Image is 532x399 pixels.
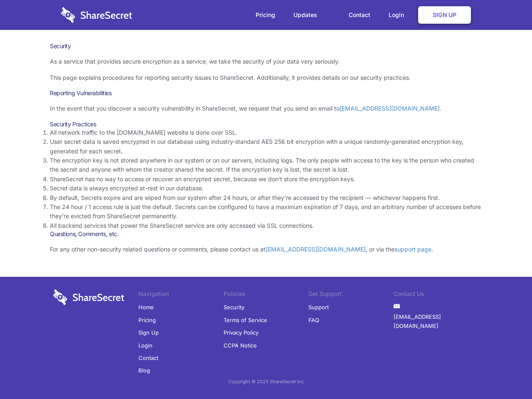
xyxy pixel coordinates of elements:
[308,301,329,313] a: Support
[50,156,482,175] li: The encryption key is not stored anywhere in our system or on our servers, including logs. The on...
[50,221,482,230] li: All backend services that power the ShareSecret service are only accessed via SSL connections.
[50,42,482,50] h1: Security
[138,289,224,301] li: Navigation
[50,184,482,193] li: Secret data is always encrypted at-rest in our database.
[224,301,244,313] a: Security
[138,364,150,377] a: Blog
[224,314,267,326] a: Terms of Service
[53,289,124,305] img: logo-wordmark-white-trans-d4663122ce5f474addd5e946df7df03e33cb6a1c49d2221995e7729f52c070b2.svg
[50,245,482,254] p: For any other non-security related questions or comments, please contact us at , or via the .
[50,202,482,221] li: The 24 hour / 1 access rule is just the default. Secrets can be configured to have a maximum expi...
[138,301,154,313] a: Home
[224,289,309,301] li: Policies
[138,326,159,339] a: Sign Up
[308,289,394,301] li: Get Support
[61,7,132,23] img: logo-wordmark-white-trans-d4663122ce5f474addd5e946df7df03e33cb6a1c49d2221995e7729f52c070b2.svg
[50,175,482,184] li: ShareSecret has no way to access or recover an encrypted secret, because we don’t store the encry...
[138,352,158,364] a: Contact
[380,2,416,28] a: Login
[224,339,257,352] a: CCPA Notice
[247,2,283,28] a: Pricing
[50,57,482,66] p: As a service that provides secure encryption as a service, we take the security of your data very...
[266,246,366,253] a: [EMAIL_ADDRESS][DOMAIN_NAME]
[418,6,471,24] a: Sign Up
[340,105,440,112] a: [EMAIL_ADDRESS][DOMAIN_NAME]
[50,73,482,82] p: This page explains procedures for reporting security issues to ShareSecret. Additionally, it prov...
[50,121,482,128] h3: Security Practices
[50,193,482,202] li: By default, Secrets expire and are wiped from our system after 24 hours, or after they’re accesse...
[50,104,482,113] p: In the event that you discover a security vulnerability in ShareSecret, we request that you send ...
[394,310,479,332] a: [EMAIL_ADDRESS][DOMAIN_NAME]
[50,89,482,97] h3: Reporting Vulnerabilities
[138,314,156,326] a: Pricing
[50,137,482,156] li: User secret data is saved encrypted in our database using industry-standard AES 256 bit encryptio...
[308,314,319,326] a: FAQ
[394,246,431,253] a: support page
[50,128,482,137] li: All network traffic to the [DOMAIN_NAME] website is done over SSL.
[340,2,379,28] a: Contact
[224,326,259,339] a: Privacy Policy
[138,339,153,352] a: Login
[50,230,482,238] h3: Questions, Comments, etc.
[394,289,479,301] li: Contact Us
